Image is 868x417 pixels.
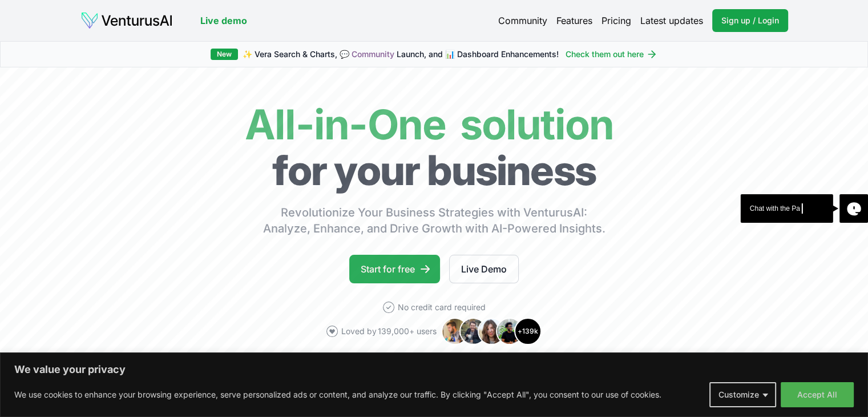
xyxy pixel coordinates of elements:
[498,14,547,27] a: Community
[566,49,657,60] a: Check them out here
[496,318,523,345] img: Avatar 4
[478,318,505,345] img: Avatar 3
[349,255,440,283] a: Start for free
[640,14,703,27] a: Latest updates
[459,318,487,345] img: Avatar 2
[243,49,559,60] span: ✨ Vera Search & Charts, 💬 Launch, and 📊 Dashboard Enhancements!
[441,318,469,345] img: Avatar 1
[601,14,631,27] a: Pricing
[211,49,238,60] div: New
[781,382,854,407] button: Accept All
[200,14,247,27] a: Live demo
[709,382,776,407] button: Customize
[449,255,519,283] a: Live Demo
[80,11,173,30] img: logo
[14,363,854,376] p: We value your privacy
[556,14,592,27] a: Features
[721,15,779,26] span: Sign up / Login
[712,9,788,32] a: Sign up / Login
[352,49,394,59] a: Community
[14,388,661,402] p: We use cookies to enhance your browsing experience, serve personalized ads or content, and analyz...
